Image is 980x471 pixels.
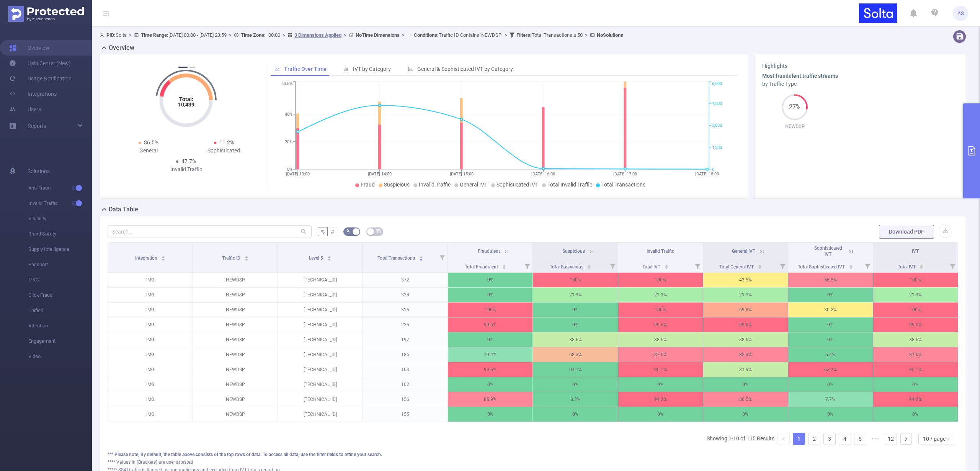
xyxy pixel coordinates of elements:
[618,392,703,407] p: 94.2%
[28,257,92,272] span: Passport
[9,101,41,117] a: Users
[777,433,790,445] li: Previous Page
[879,225,934,239] button: Download PDF
[178,67,188,68] button: 1
[788,317,873,332] p: 0%
[533,317,617,332] p: 0%
[849,263,853,266] i: icon: caret-up
[108,362,193,377] p: IMG
[583,32,590,38] span: >
[400,32,407,38] span: >
[108,377,193,392] p: IMG
[839,433,851,445] li: 4
[186,147,261,155] div: Sophisticated
[719,264,755,270] span: Total General IVT
[321,229,325,235] span: %
[920,266,924,268] i: icon: caret-down
[712,101,722,106] tspan: 4,500
[278,377,363,392] p: [TECHNICAL_ID]
[8,6,84,22] img: Protected Media
[758,266,762,268] i: icon: caret-down
[703,392,788,407] p: 86.5%
[278,273,363,287] p: [TECHNICAL_ID]
[353,66,391,72] span: IVT by Category
[707,433,774,445] li: Showing 1-10 of 115 Results
[363,273,448,287] p: 372
[193,317,278,332] p: NEWDSP
[280,32,287,38] span: >
[278,392,363,407] p: [TECHNICAL_ID]
[703,273,788,287] p: 43.5%
[873,317,958,332] p: 99.6%
[108,347,193,362] p: IMG
[854,433,866,445] a: 5
[193,377,278,392] p: NEWDSP
[111,147,186,155] div: General
[294,32,341,38] u: 3 Dimensions Applied
[533,288,617,302] p: 21.3%
[363,407,448,422] p: 155
[904,437,908,442] i: icon: right
[419,255,423,257] i: icon: caret-up
[222,255,242,261] span: Traffic ID
[28,196,92,211] span: Invalid Traffic
[141,32,168,38] b: Time Range:
[376,229,381,234] i: icon: table
[108,225,312,237] input: Search...
[781,437,786,441] i: icon: left
[414,32,439,38] b: Conditions :
[788,332,873,347] p: 0%
[703,317,788,332] p: 99.6%
[368,172,392,177] tspan: [DATE] 14:00
[587,263,591,268] div: Sort
[278,407,363,422] p: [TECHNICAL_ID]
[356,32,400,38] b: No Time Dimensions
[281,82,292,87] tspan: 63.6%
[285,112,292,117] tspan: 40%
[788,362,873,377] p: 63.2%
[703,362,788,377] p: 31.9%
[384,182,410,188] span: Suspicious
[244,258,248,260] i: icon: caret-down
[516,32,532,38] b: Filters :
[873,288,958,302] p: 21.3%
[278,362,363,377] p: [TECHNICAL_ID]
[695,172,719,177] tspan: [DATE] 18:00
[788,347,873,362] p: 5.4%
[278,317,363,332] p: [TECHNICAL_ID]
[873,273,958,287] p: 100%
[788,303,873,317] p: 30.2%
[873,407,958,422] p: 0%
[533,332,617,347] p: 38.6%
[873,303,958,317] p: 100%
[869,433,882,445] li: Next 5 Pages
[193,362,278,377] p: NEWDSP
[108,303,193,317] p: IMG
[465,264,499,270] span: Total Fraudulent
[286,172,310,177] tspan: [DATE] 13:00
[28,242,92,257] span: Supply Intelligence
[777,260,788,272] i: Filter menu
[327,258,332,260] i: icon: caret-down
[618,377,703,392] p: 0%
[448,288,532,302] p: 0%
[309,255,324,261] span: Level 5
[873,332,958,347] p: 38.6%
[692,260,703,272] i: Filter menu
[408,66,413,72] i: icon: bar-chart
[28,318,92,334] span: Attention
[854,433,866,445] li: 5
[814,245,842,257] span: Sophisticated IVT
[9,86,57,101] a: Integrations
[28,180,92,196] span: Anti-Fraud
[193,407,278,422] p: NEWDSP
[189,67,195,68] button: 2
[28,303,92,318] span: Unified
[181,158,196,164] span: 47.7%
[531,172,555,177] tspan: [DATE] 16:00
[109,43,134,52] h2: Overview
[28,288,92,303] span: Click Fraud
[533,362,617,377] p: 0.61%
[193,332,278,347] p: NEWDSP
[873,392,958,407] p: 94.2%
